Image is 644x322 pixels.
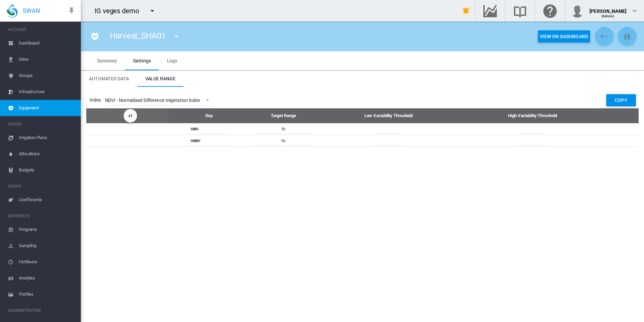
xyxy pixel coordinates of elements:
[8,119,75,130] span: WATER
[95,6,145,16] div: IG veges demo
[97,58,117,63] span: Summary
[482,7,498,15] md-icon: Go to the Data Hub
[23,6,40,15] span: SWAN
[542,7,558,15] md-icon: Click here for help
[8,181,75,192] span: CROPS
[19,270,75,286] span: Analytes
[623,32,631,41] md-icon: icon-content-save
[67,7,75,15] md-icon: icon-pin
[170,30,183,43] button: icon-menu-down
[19,130,75,146] span: Irrigation Plans
[19,68,75,84] span: Groups
[19,146,75,162] span: Allocations
[172,32,181,41] md-icon: icon-menu-down
[459,4,473,18] button: icon-bell-ring
[19,100,75,116] span: Equipment
[317,108,460,123] th: Low Variability Threshold
[19,286,75,302] span: Profiles
[88,30,102,43] button: icon-pocket
[146,4,159,18] button: icon-menu-down
[282,126,285,132] div: to
[105,98,200,103] div: NDVI - Normalised Difference Vegetation Index
[631,7,639,15] md-icon: icon-chevron-down
[571,4,584,18] img: profile.jpg
[110,31,166,41] span: Harvest_SHA01
[19,221,75,238] span: Programs
[167,58,178,63] span: Logs
[8,305,75,316] span: ADMINISTRATION
[145,76,175,81] span: Value Range
[19,35,75,51] span: Dashboard
[7,4,18,18] img: SWAN-Landscape-Logo-Colour-drop.png
[606,94,636,106] button: Copy these values to other health areas
[282,138,285,144] div: to
[148,7,156,15] md-icon: icon-menu-down
[250,108,317,123] th: Target Range
[8,211,75,221] span: NUTRIENTS
[19,254,75,270] span: Fertilisers
[512,7,528,15] md-icon: Search the knowledge base
[618,27,637,46] button: Save Changes
[89,76,129,81] span: Automated Data
[19,238,75,254] span: Sampling
[19,84,75,100] span: Infrastructure
[91,32,99,41] md-icon: icon-pocket
[19,192,75,208] span: Coefficients
[133,58,151,63] span: Settings
[169,108,250,123] th: Day
[8,24,75,35] span: ACCOUNT
[90,97,101,104] md-label: Index
[600,32,608,41] md-icon: icon-undo
[19,162,75,178] span: Budgets
[538,30,590,43] button: View On Dashboard
[589,5,626,12] div: [PERSON_NAME]
[602,14,615,18] span: (Admin)
[462,7,470,15] md-icon: icon-bell-ring
[460,108,605,123] th: High Variability Threshold
[595,27,614,46] button: Cancel Changes
[124,109,137,123] button: Add New Value Range
[19,51,75,68] span: Sites
[126,112,134,120] md-icon: Add New Value Range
